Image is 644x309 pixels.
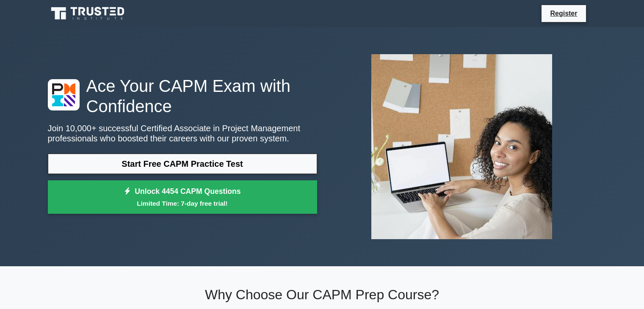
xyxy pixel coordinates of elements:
p: Join 10,000+ successful Certified Associate in Project Management professionals who boosted their... [48,123,317,143]
small: Limited Time: 7-day free trial! [58,199,307,208]
a: Unlock 4454 CAPM QuestionsLimited Time: 7-day free trial! [48,180,317,214]
h2: Why Choose Our CAPM Prep Course? [48,287,597,303]
h1: Ace Your CAPM Exam with Confidence [48,76,317,116]
a: Start Free CAPM Practice Test [48,154,317,174]
a: Register [545,8,582,19]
